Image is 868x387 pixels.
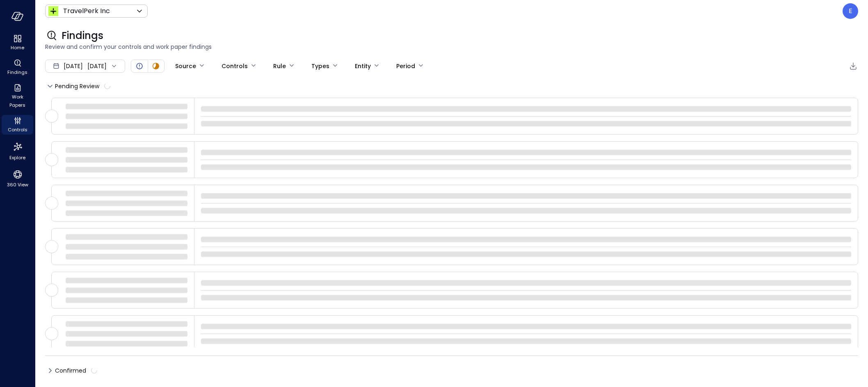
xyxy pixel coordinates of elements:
div: Source [175,59,196,73]
div: Findings [2,57,33,77]
div: 360 View [2,167,33,190]
span: Review and confirm your controls and work paper findings [45,42,858,51]
div: Types [311,59,329,73]
span: Work Papers [5,93,30,109]
div: Explore [2,140,33,163]
div: Rule [273,59,286,73]
span: calculating... [103,82,111,90]
img: Icon [48,6,58,16]
span: Pending Review [55,80,110,93]
span: Controls [8,126,27,134]
div: Period [396,59,415,73]
div: Controls [2,115,33,135]
div: Open [135,61,144,71]
div: Eleanor Yehudai [843,3,858,19]
span: [DATE] [64,62,83,71]
span: Explore [9,153,25,162]
span: Findings [7,68,27,76]
span: Home [11,44,24,52]
div: Home [2,33,33,53]
div: Controls [222,59,248,73]
p: TravelPerk Inc [63,6,110,16]
div: Entity [355,59,371,73]
span: Findings [62,29,103,42]
span: 360 View [7,181,28,189]
div: In Progress [151,61,161,71]
div: Work Papers [2,82,33,110]
span: Confirmed [55,364,97,377]
span: calculating... [90,366,98,374]
p: E [849,6,852,16]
